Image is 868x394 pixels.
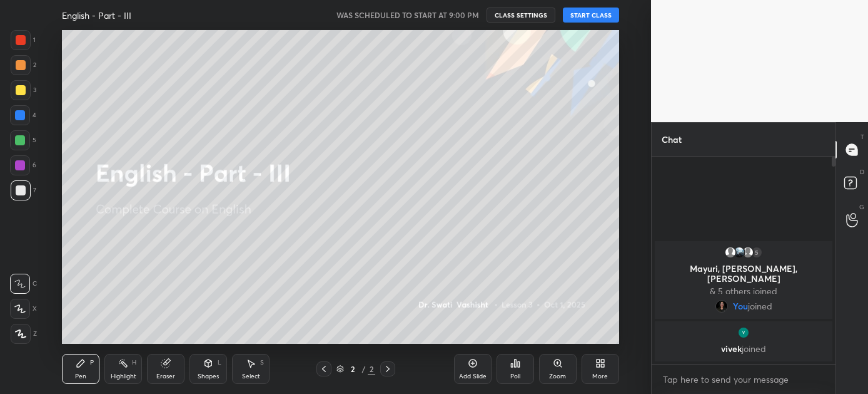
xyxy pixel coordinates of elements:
[75,373,86,380] div: Pen
[111,373,136,380] div: Highlight
[510,373,520,380] div: Poll
[652,239,835,364] div: grid
[218,360,221,366] div: L
[724,246,737,259] img: default.png
[652,123,692,156] p: Chat
[662,264,825,284] p: Mayuri, [PERSON_NAME], [PERSON_NAME]
[11,324,37,344] div: Z
[733,301,748,311] span: You
[733,246,745,259] img: b06059d6d76144998947f50f5f331088.51172741_3
[859,202,864,212] p: G
[260,360,264,366] div: S
[549,373,566,380] div: Zoom
[11,55,36,75] div: 2
[11,180,36,200] div: 7
[336,9,479,21] h5: WAS SCHEDULED TO START AT 9:00 PM
[563,8,619,23] button: START CLASS
[487,8,555,23] button: CLASS SETTINGS
[737,326,750,339] img: 64c2bbf2dcb4447d9a5934f71ba3de3d.jpg
[715,300,728,313] img: e08afb1adbab4fda801bfe2e535ac9a4.jpg
[90,360,94,366] div: P
[742,246,754,259] img: default.png
[11,80,36,100] div: 3
[742,343,766,355] span: joined
[11,30,36,50] div: 1
[750,246,763,259] div: 5
[662,286,825,296] p: & 5 others joined
[368,363,375,375] div: 2
[361,365,365,373] div: /
[459,373,487,380] div: Add Slide
[860,132,864,142] p: T
[156,373,175,380] div: Eraser
[10,299,37,319] div: X
[242,373,260,380] div: Select
[10,130,36,150] div: 5
[860,167,864,177] p: D
[198,373,219,380] div: Shapes
[10,105,36,125] div: 4
[592,373,608,380] div: More
[62,9,131,21] h4: English - Part - III
[662,344,825,354] p: vivek
[10,274,37,294] div: C
[10,155,36,175] div: 6
[132,360,136,366] div: H
[748,301,772,311] span: joined
[346,365,359,373] div: 2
